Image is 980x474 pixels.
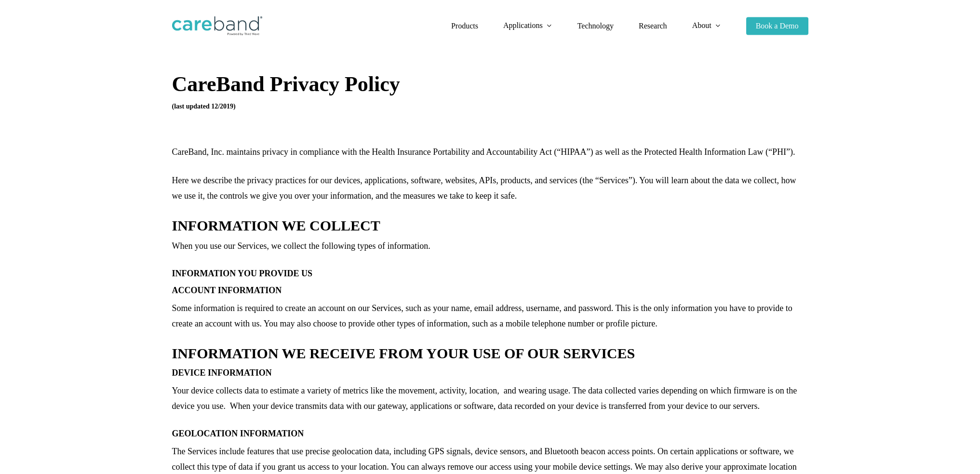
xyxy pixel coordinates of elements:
[172,71,808,97] h2: CareBand Privacy Policy
[503,21,543,29] span: Applications
[639,22,667,30] a: Research
[639,22,667,30] span: Research
[451,22,478,30] a: Products
[172,344,808,363] h3: INFORMATION WE RECEIVE FROM YOUR USE OF OUR SERVICES
[172,101,808,112] h6: (last updated 12/2019)
[451,22,478,30] span: Products
[172,16,262,36] img: CareBand
[172,173,808,217] p: Here we describe the privacy practices for our devices, applications, software, websites, APIs, p...
[172,366,808,379] h4: DEVICE INFORMATION
[172,238,808,267] p: When you use our Services, we collect the following types of information.
[172,383,808,427] p: Your device collects data to estimate a variety of metrics like the movement, activity, location,...
[503,22,552,30] a: Applications
[172,267,808,280] h4: INFORMATION YOU PROVIDE US
[746,22,808,30] a: Book a Demo
[692,21,712,29] span: About
[172,284,808,297] h4: ACCOUNT INFORMATION
[172,144,808,173] p: CareBand, Inc. maintains privacy in compliance with the Health Insurance Portability and Accounta...
[692,22,721,30] a: About
[172,217,808,235] h3: INFORMATION WE COLLECT
[172,300,808,344] p: Some information is required to create an account on our Services, such as your name, email addre...
[756,22,799,30] span: Book a Demo
[577,22,614,30] span: Technology
[577,22,614,30] a: Technology
[172,427,808,440] h4: GEOLOCATION INFORMATION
